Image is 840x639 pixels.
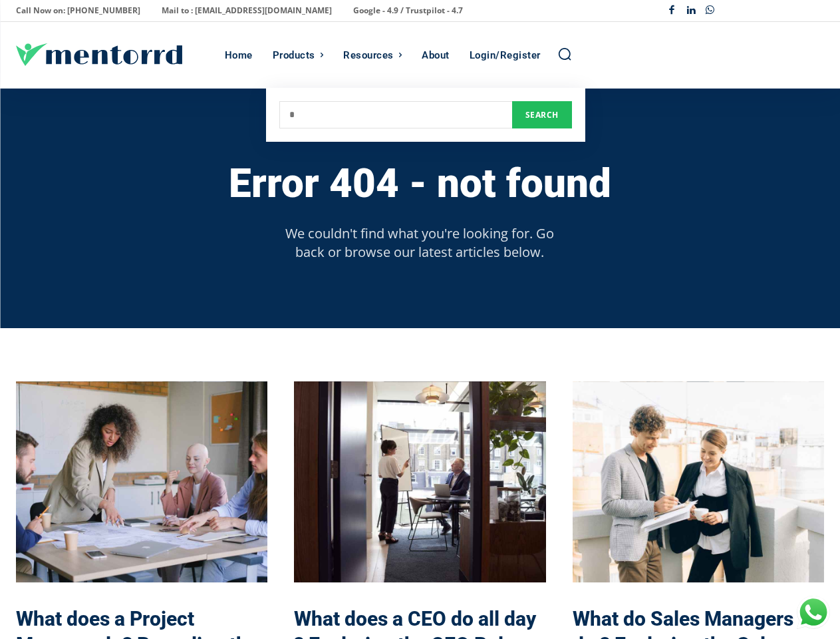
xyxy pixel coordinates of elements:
[700,1,720,21] a: Whatsapp
[229,162,611,206] h3: Error 404 - not found
[557,47,572,61] a: Search
[275,224,565,262] p: We couldn't find what you're looking for. Go back or browse our latest articles below.
[797,596,830,629] div: Chat with Us
[415,22,456,89] a: About
[16,43,218,66] a: Logo
[16,381,267,583] a: What does a Project Manager do? Revealing the role, skills needed
[273,22,315,89] div: Products
[294,381,545,583] a: What does a CEO do all day ? Exploring the CEO Roles & Responsibilities
[225,22,253,89] div: Home
[470,22,541,89] div: Login/Register
[16,1,140,20] p: Call Now on: [PHONE_NUMBER]
[422,22,450,89] div: About
[525,107,559,123] span: Search
[512,101,572,128] button: Search
[218,22,259,89] a: Home
[353,1,463,20] p: Google - 4.9 / Trustpilot - 4.7
[343,22,394,89] div: Resources
[573,381,824,583] a: What do Sales Managers do ? Exploring the Sales Manager Role
[337,22,408,89] a: Resources
[266,22,331,89] a: Products
[682,1,701,21] a: Linkedin
[662,1,682,21] a: Facebook
[162,1,332,20] p: Mail to : [EMAIL_ADDRESS][DOMAIN_NAME]
[463,22,547,89] a: Login/Register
